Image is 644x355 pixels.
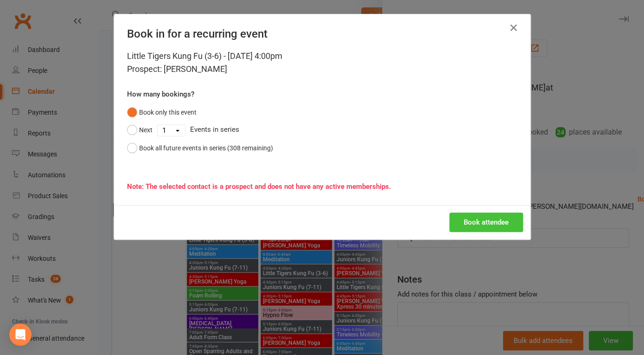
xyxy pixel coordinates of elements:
[506,20,521,35] button: Close
[127,121,517,139] div: Events in series
[127,27,517,40] h4: Book in for a recurring event
[127,103,197,121] button: Book only this event
[127,139,273,157] button: Book all future events in series (308 remaining)
[449,213,523,232] button: Book attendee
[127,50,517,76] div: Little Tigers Kung Fu (3-6) - [DATE] 4:00pm Prospect: [PERSON_NAME]
[127,181,517,192] div: Note: The selected contact is a prospect and does not have any active memberships.
[139,143,273,153] div: Book all future events in series (308 remaining)
[127,121,153,139] button: Next
[127,89,194,100] label: How many bookings?
[9,323,32,346] div: Open Intercom Messenger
